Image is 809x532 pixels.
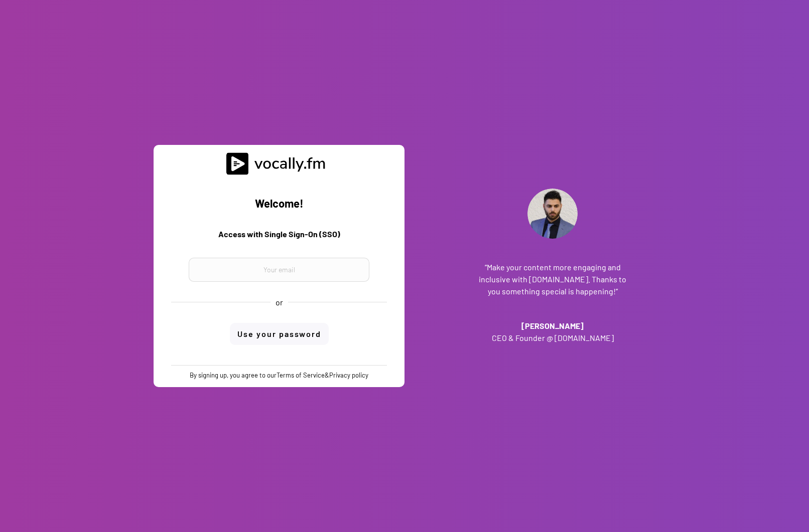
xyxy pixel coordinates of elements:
[277,371,325,379] a: Terms of Service
[190,371,368,380] div: By signing up, you agree to our &
[161,228,397,246] h3: Access with Single Sign-On (SSO)
[527,189,578,239] img: Addante_Profile.png
[477,261,628,297] h3: “Make your content more engaging and inclusive with [DOMAIN_NAME]. Thanks to you something specia...
[477,332,628,344] h3: CEO & Founder @ [DOMAIN_NAME]
[477,320,628,332] h3: [PERSON_NAME]
[230,323,329,345] button: Use your password
[189,258,369,282] input: Your email
[161,195,397,213] h2: Welcome!
[329,371,368,379] a: Privacy policy
[276,297,283,308] div: or
[226,152,332,175] img: vocally%20logo.svg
